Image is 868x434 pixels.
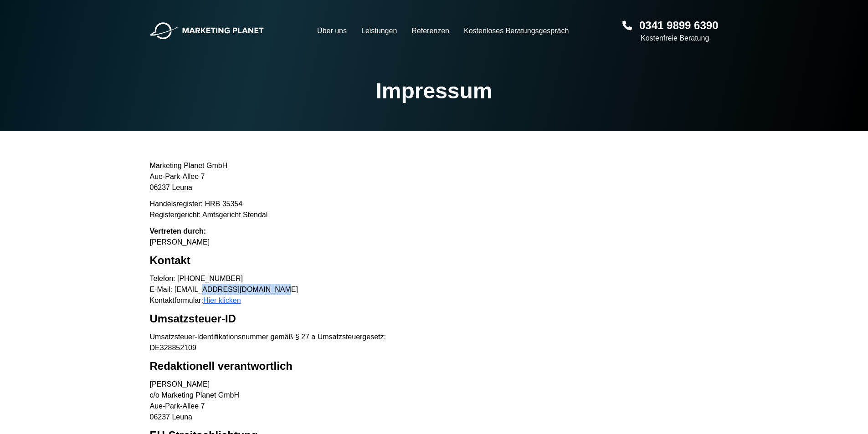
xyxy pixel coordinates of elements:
[150,332,719,353] p: Umsatzsteuer-Identifikationsnummer gemäß § 27 a Umsatzsteuergesetz: DE328852109
[150,199,719,220] p: Handelsregister: HRB 35354 Registergericht: Amtsgericht Stendal
[622,18,632,33] img: Telefon Icon
[639,18,719,33] a: 0341 9899 6390
[150,273,719,306] p: Telefon: [PHONE_NUMBER] E-Mail: [EMAIL_ADDRESS][DOMAIN_NAME] Kontaktformular:
[203,296,241,304] a: Hier klicken
[150,22,264,40] img: Marketing Planet - Webdesign, Website Entwicklung und SEO
[150,226,719,248] p: [PERSON_NAME]
[150,253,719,268] h2: Kontakt
[375,80,492,102] h1: Impressum
[150,379,719,423] p: [PERSON_NAME] c/o Marketing Planet GmbH Aue-Park-Allee 7 06237 Leuna
[150,227,206,235] strong: Vertreten durch:
[641,33,719,44] small: Kostenfreie Beratung
[464,26,569,36] a: Kostenloses Beratungsgespräch
[361,26,397,36] a: Leistungen
[150,359,719,373] h2: Redaktionell verantwortlich
[150,311,719,326] h2: Umsatzsteuer-ID
[150,160,719,193] p: Marketing Planet GmbH Aue-Park-Allee 7 06237 Leuna
[317,26,347,36] a: Über uns
[411,26,449,36] a: Referenzen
